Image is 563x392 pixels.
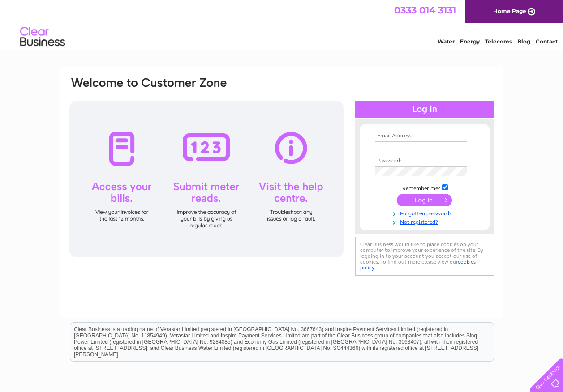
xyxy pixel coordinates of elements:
[375,217,477,226] a: Not registered?
[460,38,480,45] a: Energy
[70,5,494,43] div: Clear Business is a trading name of Verastar Limited (registered in [GEOGRAPHIC_DATA] No. 3667643...
[375,209,477,217] a: Forgotten password?
[355,237,494,276] div: Clear Business would like to place cookies on your computer to improve your experience of the sit...
[373,158,477,164] th: Password:
[20,23,65,51] img: logo.png
[397,194,452,206] input: Submit
[485,38,512,45] a: Telecoms
[438,38,455,45] a: Water
[373,183,477,192] td: Remember me?
[517,38,530,45] a: Blog
[394,4,456,16] a: 0333 014 3131
[360,259,476,271] a: cookies policy
[536,38,558,45] a: Contact
[373,133,477,139] th: Email Address:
